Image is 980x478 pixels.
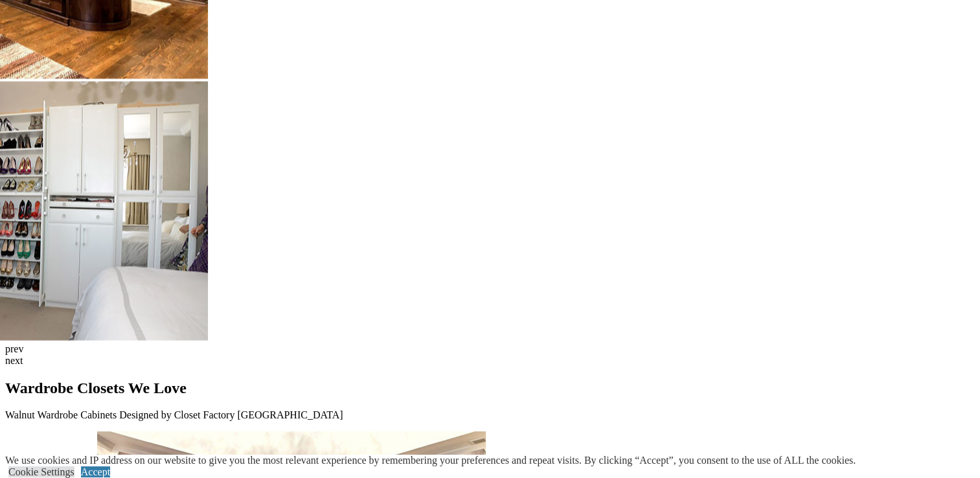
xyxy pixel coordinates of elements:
p: Walnut Wardrobe Cabinets Designed by Closet Factory [GEOGRAPHIC_DATA] [5,409,975,421]
h2: Wardrobe Closets We Love [5,380,975,397]
div: prev [5,343,975,355]
a: Cookie Settings [8,466,74,477]
a: Accept [81,466,110,477]
div: next [5,355,975,367]
div: We use cookies and IP address on our website to give you the most relevant experience by remember... [5,455,856,466]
